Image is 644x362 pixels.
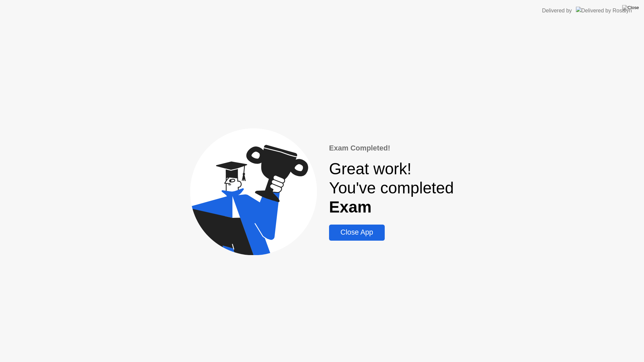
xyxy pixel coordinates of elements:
img: Delivered by Rosalyn [576,7,632,14]
div: Close App [331,228,382,237]
div: Exam Completed! [329,143,454,154]
div: Great work! You've completed [329,159,454,217]
div: Delivered by [542,7,572,15]
button: Close App [329,225,384,241]
img: Close [622,5,639,10]
b: Exam [329,198,372,216]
